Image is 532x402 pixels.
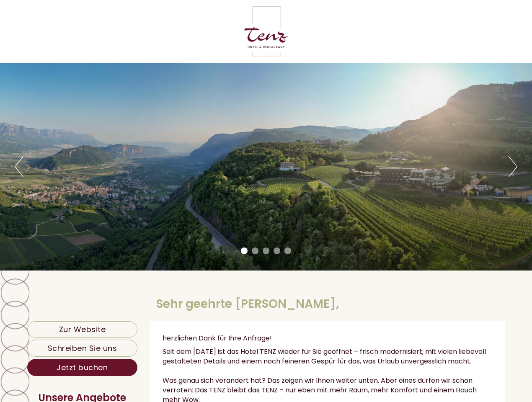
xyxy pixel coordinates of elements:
[27,340,137,357] a: Schreiben Sie uns
[163,334,493,343] p: herzlichen Dank für Ihre Anfrage!
[509,156,517,177] button: Next
[27,359,137,376] a: Jetzt buchen
[27,321,137,338] a: Zur Website
[156,298,339,311] h1: Sehr geehrte [PERSON_NAME],
[15,156,23,177] button: Previous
